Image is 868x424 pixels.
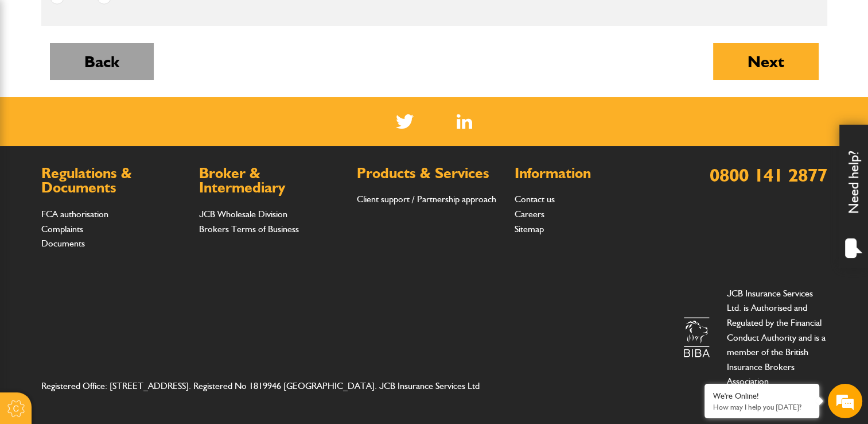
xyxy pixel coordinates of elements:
[515,209,544,219] a: Careers
[50,43,154,80] button: Back
[20,64,48,80] img: d_20077148190_company_1631870298795_20077148190
[15,208,209,324] textarea: Type your message and hit 'Enter'
[199,223,299,234] a: Brokers Terms of Business
[41,209,108,219] a: FCA authorisation
[15,174,209,199] input: Enter your phone number
[199,209,287,219] a: JCB Wholesale Division
[41,379,504,394] address: Registered Office: [STREET_ADDRESS]. Registered No 1819946 [GEOGRAPHIC_DATA]. JCB Insurance Servi...
[41,166,188,195] h2: Regulations & Documents
[357,194,496,205] a: Client support / Partnership approach
[396,114,414,129] img: Twitter
[713,43,819,80] button: Next
[357,166,503,181] h2: Products & Services
[199,166,345,195] h2: Broker & Intermediary
[839,125,868,268] div: Need help?
[41,238,85,249] a: Documents
[515,194,555,205] a: Contact us
[515,166,661,181] h2: Information
[457,114,472,129] img: Linked In
[156,333,208,349] em: Start Chat
[15,140,209,165] input: Enter your email address
[515,223,544,234] a: Sitemap
[60,64,193,79] div: Chat with us now
[188,6,216,33] div: Minimize live chat window
[727,286,827,389] p: JCB Insurance Services Ltd. is Authorised and Regulated by the Financial Conduct Authority and is...
[713,403,811,411] p: How may I help you today?
[710,164,827,186] a: 0800 141 2877
[457,114,472,129] a: LinkedIn
[15,106,209,132] input: Enter your last name
[713,391,811,401] div: We're Online!
[41,223,83,234] a: Complaints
